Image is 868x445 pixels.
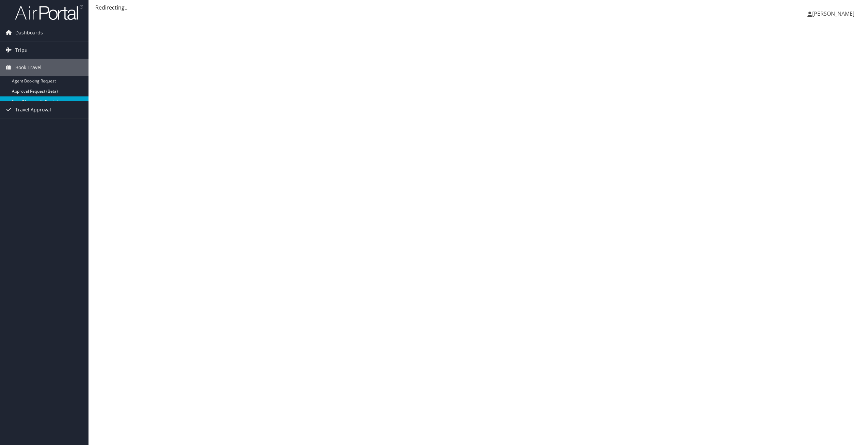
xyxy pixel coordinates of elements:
[812,10,854,17] span: [PERSON_NAME]
[15,4,83,20] img: airportal-logo.png
[95,3,861,12] div: Redirecting...
[807,3,861,24] a: [PERSON_NAME]
[15,42,27,59] span: Trips
[15,24,43,41] span: Dashboards
[15,101,51,118] span: Travel Approval
[15,59,42,76] span: Book Travel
